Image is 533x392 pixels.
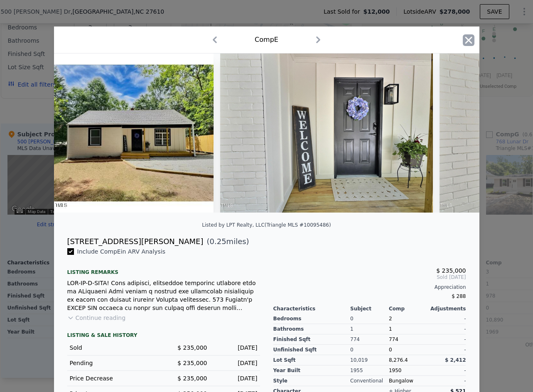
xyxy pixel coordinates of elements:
[220,53,433,213] img: Property Img
[74,248,169,255] span: Include Comp E in ARV Analysis
[427,376,466,386] div: -
[389,357,408,363] span: 8,276.4
[350,324,389,334] div: 1
[452,293,466,299] span: $ 288
[389,376,427,386] div: Bungalow
[445,357,466,363] span: $ 2,412
[389,336,398,342] span: 774
[70,359,157,367] div: Pending
[389,316,392,322] span: 2
[273,274,466,281] span: Sold [DATE]
[67,262,260,276] div: Listing remarks
[427,365,466,376] div: -
[427,324,466,334] div: -
[214,374,258,382] div: [DATE]
[273,355,351,365] div: Lot Sqft
[273,324,351,334] div: Bathrooms
[350,376,389,386] div: Conventional
[389,365,427,376] div: 1950
[389,324,427,334] div: 1
[389,347,392,353] span: 0
[436,267,466,274] span: $ 235,000
[350,334,389,345] div: 774
[70,374,157,382] div: Price Decrease
[427,334,466,345] div: -
[210,237,226,246] span: 0.25
[273,365,351,376] div: Year Built
[273,284,466,290] div: Appreciation
[389,305,427,312] div: Comp
[350,345,389,355] div: 0
[202,222,331,228] div: Listed by LPT Realty, LLC (Triangle MLS #10095486)
[350,355,389,365] div: 10,019
[177,375,207,382] span: $ 235,000
[273,305,351,312] div: Characteristics
[204,236,249,247] span: ( miles)
[214,344,258,352] div: [DATE]
[427,314,466,324] div: -
[67,314,126,322] button: Continue reading
[427,345,466,355] div: -
[273,334,351,345] div: Finished Sqft
[350,305,389,312] div: Subject
[54,53,214,213] img: Property Img
[70,344,157,352] div: Sold
[67,332,260,340] div: LISTING & SALE HISTORY
[177,344,207,351] span: $ 235,000
[427,305,466,312] div: Adjustments
[214,359,258,367] div: [DATE]
[350,365,389,376] div: 1955
[273,314,351,324] div: Bedrooms
[273,345,351,355] div: Unfinished Sqft
[67,279,260,312] div: LOR-IP-D-SITA! Cons adipisci, elitseddoe temporinc utlabore etdo ma ALiquaeni Admi veniam q nostr...
[67,236,204,247] div: [STREET_ADDRESS][PERSON_NAME]
[273,376,351,386] div: Style
[255,35,278,45] div: Comp E
[177,360,207,366] span: $ 235,000
[350,314,389,324] div: 0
